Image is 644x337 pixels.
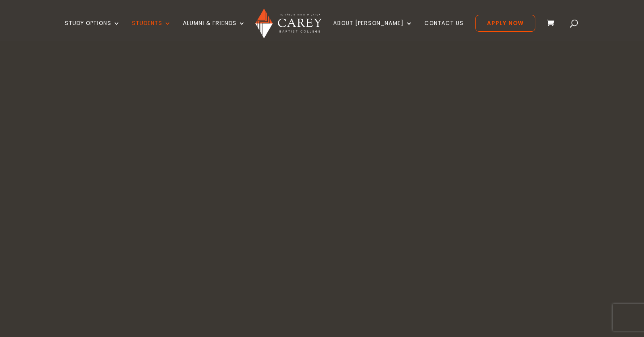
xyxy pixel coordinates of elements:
[475,15,535,32] a: Apply Now
[255,8,321,38] img: Carey Baptist College
[424,20,464,41] a: Contact Us
[333,20,413,41] a: About [PERSON_NAME]
[183,20,246,41] a: Alumni & Friends
[132,20,171,41] a: Students
[65,20,120,41] a: Study Options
